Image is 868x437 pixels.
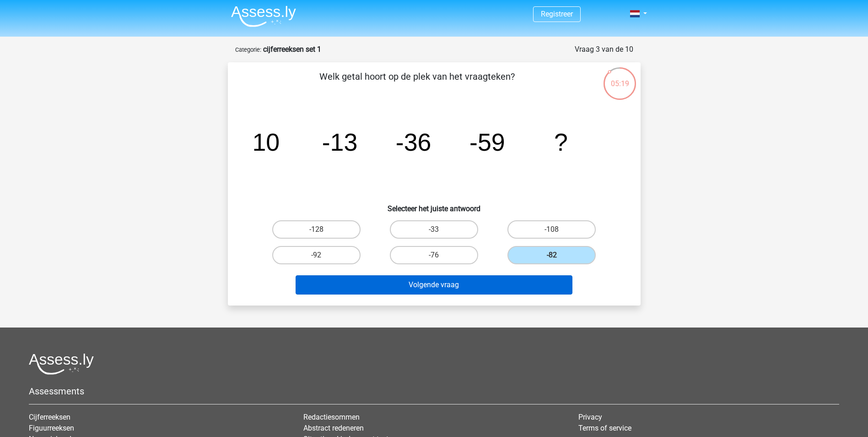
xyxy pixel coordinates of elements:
[390,220,478,239] label: -33
[272,220,361,239] label: -128
[29,424,74,432] a: Figuurreeksen
[252,128,280,156] tspan: 10
[469,128,505,156] tspan: -59
[29,386,839,397] h5: Assessments
[603,66,637,89] div: 05:19
[231,5,296,27] img: Assessly
[296,275,572,295] button: Volgende vraag
[322,128,357,156] tspan: -13
[507,220,596,239] label: -108
[578,424,631,432] a: Terms of service
[390,246,478,264] label: -76
[395,128,431,156] tspan: -36
[303,413,360,421] a: Redactiesommen
[243,197,626,213] h6: Selecteer het juiste antwoord
[541,10,573,18] a: Registreer
[303,424,364,432] a: Abstract redeneren
[578,413,602,421] a: Privacy
[29,413,70,421] a: Cijferreeksen
[575,44,633,55] div: Vraag 3 van de 10
[263,45,321,54] strong: cijferreeksen set 1
[29,353,94,375] img: Assessly logo
[507,246,596,264] label: -82
[243,70,592,97] p: Welk getal hoort op de plek van het vraagteken?
[235,46,261,53] small: Categorie:
[554,128,568,156] tspan: ?
[272,246,361,264] label: -92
